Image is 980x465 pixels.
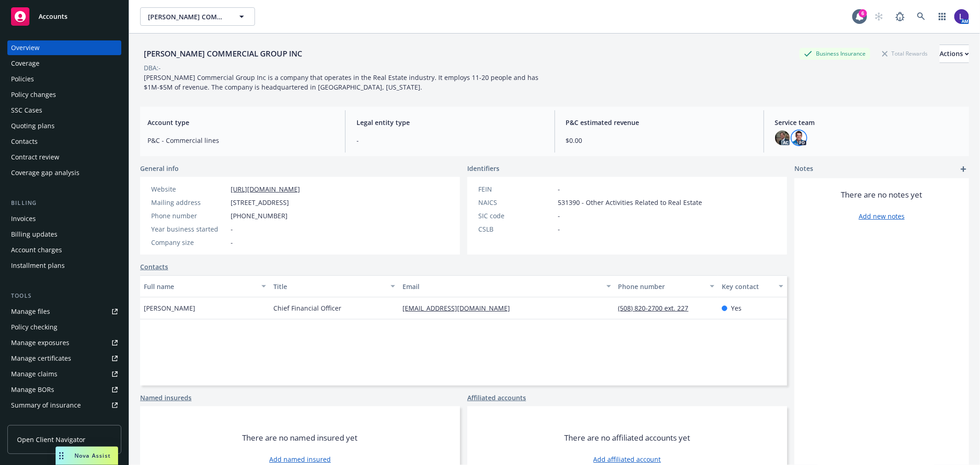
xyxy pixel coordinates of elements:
[7,398,121,413] a: Summary of insurance
[11,40,40,55] div: Overview
[11,304,50,319] div: Manage files
[7,4,121,29] a: Accounts
[357,136,543,145] span: -
[147,136,334,145] span: P&C - Commercial lines
[792,130,806,145] img: photo
[151,184,227,194] div: Website
[564,432,690,443] span: There are no affiliated accounts yet
[11,367,57,381] div: Manage claims
[7,150,121,164] a: Contract review
[933,7,952,26] a: Switch app
[144,282,256,291] div: Full name
[7,227,121,242] a: Billing updates
[402,282,600,291] div: Email
[7,56,121,71] a: Coverage
[478,184,554,194] div: FEIN
[56,447,67,465] div: Drag to move
[140,262,168,272] a: Contacts
[7,291,121,301] div: Tools
[11,165,79,180] div: Coverage gap analysis
[269,454,331,464] a: Add named insured
[231,211,288,221] span: [PHONE_NUMBER]
[11,56,40,71] div: Coverage
[775,130,790,145] img: photo
[231,224,233,234] span: -
[270,275,399,297] button: Title
[7,243,121,257] a: Account charges
[478,198,554,207] div: NAICS
[140,164,179,173] span: General info
[11,103,42,118] div: SSC Cases
[140,393,192,403] a: Named insureds
[7,211,121,226] a: Invoices
[399,275,614,297] button: Email
[147,118,334,127] span: Account type
[144,303,195,313] span: [PERSON_NAME]
[7,351,121,366] a: Manage certificates
[11,243,62,257] div: Account charges
[231,185,300,193] a: [URL][DOMAIN_NAME]
[11,150,59,164] div: Contract review
[7,119,121,133] a: Quoting plans
[775,118,962,127] span: Service team
[7,304,121,319] a: Manage files
[799,48,870,59] div: Business Insurance
[231,198,289,207] span: [STREET_ADDRESS]
[558,211,560,221] span: -
[940,45,969,63] button: Actions
[958,164,969,175] a: add
[11,351,71,366] div: Manage certificates
[17,435,85,444] span: Open Client Navigator
[558,224,560,234] span: -
[722,282,773,291] div: Key contact
[618,304,696,312] a: (508) 820-2700 ext. 227
[11,335,69,350] div: Manage exposures
[11,382,54,397] div: Manage BORs
[7,72,121,86] a: Policies
[11,72,34,86] div: Policies
[11,227,57,242] div: Billing updates
[615,275,718,297] button: Phone number
[912,7,930,26] a: Search
[7,87,121,102] a: Policy changes
[231,238,233,247] span: -
[794,164,813,175] span: Notes
[859,9,867,17] div: 6
[7,134,121,149] a: Contacts
[841,189,923,200] span: There are no notes yet
[7,258,121,273] a: Installment plans
[878,48,932,59] div: Total Rewards
[954,9,969,24] img: photo
[74,452,111,459] span: Nova Assist
[144,63,161,73] div: DBA: -
[7,103,121,118] a: SSC Cases
[273,282,385,291] div: Title
[140,48,306,60] div: [PERSON_NAME] COMMERCIAL GROUP INC
[11,119,55,133] div: Quoting plans
[151,198,227,207] div: Mailing address
[56,447,118,465] button: Nova Assist
[144,73,540,91] span: [PERSON_NAME] Commercial Group Inc is a company that operates in the Real Estate industry. It emp...
[618,282,704,291] div: Phone number
[7,382,121,397] a: Manage BORs
[402,304,517,312] a: [EMAIL_ADDRESS][DOMAIN_NAME]
[7,40,121,55] a: Overview
[243,432,358,443] span: There are no named insured yet
[594,454,661,464] a: Add affiliated account
[870,7,888,26] a: Start snowing
[718,275,787,297] button: Key contact
[558,184,560,194] span: -
[11,87,56,102] div: Policy changes
[7,367,121,381] a: Manage claims
[357,118,543,127] span: Legal entity type
[7,335,121,350] a: Manage exposures
[478,211,554,221] div: SIC code
[151,224,227,234] div: Year business started
[11,134,38,149] div: Contacts
[11,320,57,335] div: Policy checking
[478,224,554,234] div: CSLB
[11,258,65,273] div: Installment plans
[891,7,909,26] a: Report a Bug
